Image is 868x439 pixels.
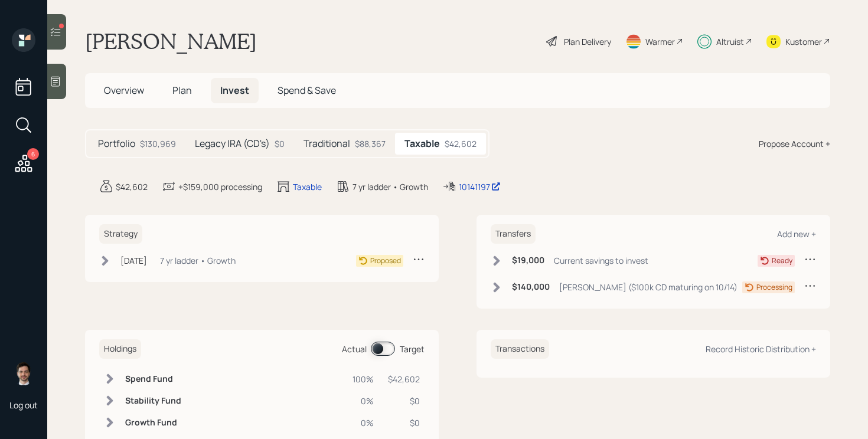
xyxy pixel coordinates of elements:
div: $0 [388,417,420,429]
div: Taxable [293,181,322,193]
h6: Transactions [491,339,549,359]
h5: Legacy IRA (CD's) [195,138,270,149]
div: [PERSON_NAME] ($100k CD maturing on 10/14) [559,281,738,293]
h6: Transfers [491,224,536,244]
div: $0 [275,137,285,150]
div: $88,367 [355,137,386,150]
span: Spend & Save [278,84,336,97]
h5: Traditional [304,138,350,149]
span: Overview [104,84,144,97]
div: Plan Delivery [564,35,611,48]
div: Kustomer [785,35,822,48]
h6: $19,000 [512,255,544,266]
div: $0 [388,395,420,407]
div: 100% [353,373,374,385]
div: $42,602 [388,373,420,385]
h6: Stability Fund [125,396,181,406]
div: 7 yr ladder • Growth [160,254,236,267]
div: Processing [756,282,792,293]
div: 7 yr ladder • Growth [353,181,428,193]
div: +$159,000 processing [178,181,262,193]
div: 0% [353,417,374,429]
div: $130,969 [140,137,176,150]
div: Warmer [645,35,675,48]
div: 10141197 [459,181,501,193]
h6: Growth Fund [125,418,181,428]
div: Ready [772,255,792,266]
div: $42,602 [445,137,477,150]
h1: [PERSON_NAME] [85,28,257,54]
div: 0% [353,395,374,407]
h5: Portfolio [98,138,135,149]
h6: Holdings [99,339,141,359]
span: Invest [220,84,249,97]
div: [DATE] [120,254,147,267]
div: Log out [9,399,38,411]
div: Current savings to invest [554,254,648,267]
div: Record Historic Distribution + [706,343,816,355]
h5: Taxable [404,138,440,149]
div: Add new + [777,228,816,240]
div: Proposed [370,255,401,266]
h6: Strategy [99,224,142,244]
span: Plan [172,84,192,97]
div: Target [400,343,425,355]
h6: Spend Fund [125,374,181,384]
div: Propose Account + [759,137,830,150]
img: jonah-coleman-headshot.png [12,362,35,385]
div: $42,602 [116,181,148,193]
div: Altruist [716,35,744,48]
div: 6 [27,148,39,160]
div: Actual [342,343,367,355]
h6: $140,000 [512,282,550,292]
